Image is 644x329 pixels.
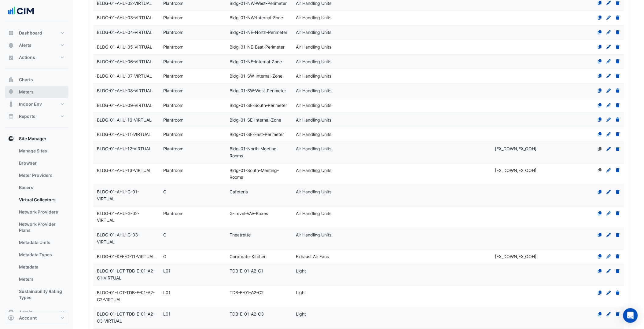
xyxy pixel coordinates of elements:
button: Account [5,312,68,324]
a: Edit [606,232,612,238]
span: BLDG-01-LGT-TDB-E-01-A2-C1-VIRTUAL [97,269,155,281]
a: Meter Providers [14,169,68,181]
app-icon: Actions [8,54,14,60]
span: Air Handling Units [296,211,331,216]
span: Bldg-01-SW-Internal-Zone [230,73,282,79]
button: Dashboard [5,27,68,39]
span: BLDG-01-AHU-G-03-VIRTUAL [97,232,140,245]
a: Network Provider Plans [14,218,68,236]
a: Delete [615,290,621,295]
span: Bldg-01-North-Meeting-Rooms [230,146,278,159]
span: [EX_DOWN,EX_OOH] [495,168,537,173]
span: Admin [19,309,33,315]
a: No favourites defined [597,168,603,173]
span: Plantroom [163,44,183,49]
span: BLDG-01-AHU-12-VIRTUAL [97,146,151,152]
a: Delete [615,59,621,64]
span: Reports [19,113,35,119]
span: L01 [163,269,171,274]
a: Virtual Collectors [14,194,68,206]
span: Meters [19,89,34,95]
a: Edit [606,44,612,49]
a: Clone Equipment [597,103,603,108]
span: BLDG-01-AHU-04-VIRTUAL [97,30,152,35]
span: TDB-E-01-A2-C3 [230,312,264,317]
a: Clone Equipment [597,88,603,93]
a: Edit [606,168,612,173]
span: BLDG-01-AHU-G-01-VIRTUAL [97,189,139,202]
span: Plantroom [163,117,183,122]
span: Air Handling Units [296,189,331,195]
a: Clone Equipment [597,290,603,295]
span: Plantroom [163,59,183,64]
a: Delete [615,132,621,137]
span: Plantroom [163,132,183,137]
span: Air Handling Units [296,146,331,152]
span: BLDG-01-AHU-09-VIRTUAL [97,103,152,108]
a: Edit [606,132,612,137]
span: BLDG-01-AHU-11-VIRTUAL [97,132,151,137]
span: Air Handling Units [296,73,331,79]
a: Meters [14,273,68,285]
a: Edit [606,88,612,93]
span: Plantroom [163,103,183,108]
a: Delete [615,312,621,317]
a: Clone Equipment [597,254,603,259]
span: Light [296,269,306,274]
a: Clone Equipment [597,312,603,317]
span: Bldg-01-SW-West-Perimeter [230,88,286,93]
app-icon: Charts [8,77,14,83]
a: Delete [615,254,621,259]
a: Edit [606,117,612,122]
span: BLDG-01-AHU-G-02-VIRTUAL [97,211,139,223]
span: Bldg-01-SE-South-Perimeter [230,103,287,108]
span: BLDG-01-AHU-13-VIRTUAL [97,168,152,173]
span: Light [296,290,306,295]
span: BLDG-01-AHU-03-VIRTUAL [97,15,152,20]
a: Edit [606,189,612,195]
a: Delete [615,103,621,108]
span: Bldg-01-NW-West-Perimeter [230,1,287,6]
span: Plantroom [163,73,183,79]
a: Delete [615,269,621,274]
span: Air Handling Units [296,132,331,137]
span: Bldg-01-NE-North-Perimeter [230,30,287,35]
span: Bldg-01-NE-East-Perimeter [230,44,285,49]
span: Plantroom [163,30,183,35]
app-icon: Dashboard [8,30,14,36]
a: Metadata Types [14,249,68,261]
button: Reports [5,110,68,122]
span: Plantroom [163,1,183,6]
a: Clone Equipment [597,269,603,274]
a: Clone Equipment [597,132,603,137]
a: Delete [615,211,621,216]
span: Indoor Env [19,101,42,107]
app-icon: Indoor Env [8,101,14,107]
a: Delete [615,232,621,238]
a: Clone Equipment [597,73,603,79]
span: Air Handling Units [296,44,331,49]
a: Clone Equipment [597,1,603,6]
span: BLDG-01-AHU-07-VIRTUAL [97,73,152,79]
button: Site Manager [5,133,68,145]
a: Clone Equipment [597,117,603,122]
button: Indoor Env [5,98,68,110]
span: BLDG-01-AHU-05-VIRTUAL [97,44,152,49]
a: Clone Equipment [597,59,603,64]
span: Air Handling Units [296,59,331,64]
a: Delete [615,146,621,152]
span: G [163,254,166,259]
a: Clone Equipment [597,232,603,238]
span: L01 [163,290,171,295]
span: Air Handling Units [296,232,331,238]
span: Alerts [19,42,31,48]
span: G-Level-VAV-Boxes [230,211,268,216]
app-icon: Meters [8,89,14,95]
span: Dashboard [19,30,42,36]
a: Clone Equipment [597,44,603,49]
app-icon: Admin [8,309,14,315]
span: Air Handling Units [296,117,331,122]
a: Metadata Units [14,236,68,249]
span: Air Handling Units [296,168,331,173]
span: Air Handling Units [296,1,331,6]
